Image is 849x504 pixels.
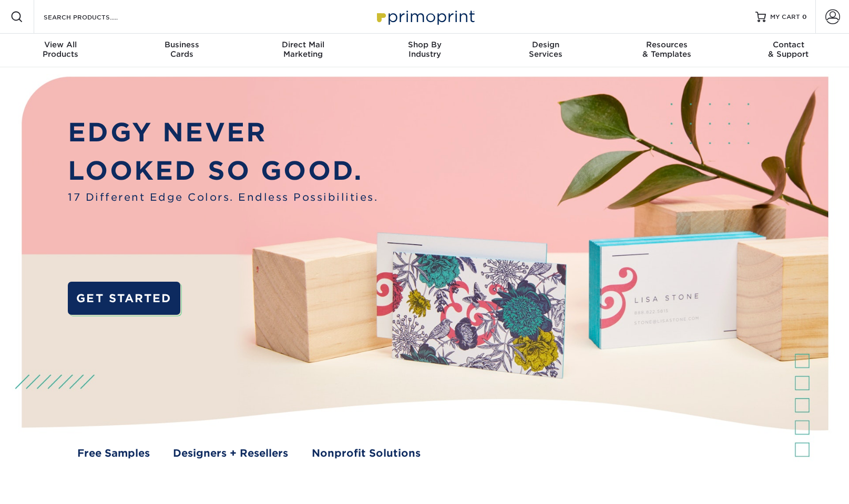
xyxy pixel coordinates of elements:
[68,152,378,190] p: LOOKED SO GOOD.
[364,40,485,59] div: Industry
[364,40,485,49] span: Shop By
[485,34,607,67] a: DesignServices
[173,446,288,461] a: Designers + Resellers
[607,40,728,59] div: & Templates
[607,40,728,49] span: Resources
[77,446,150,461] a: Free Samples
[485,40,607,49] span: Design
[68,190,378,205] span: 17 Different Edge Colors. Endless Possibilities.
[242,34,364,67] a: Direct MailMarketing
[770,13,800,22] span: MY CART
[242,40,364,59] div: Marketing
[121,40,243,49] span: Business
[121,40,243,59] div: Cards
[728,40,849,59] div: & Support
[728,40,849,49] span: Contact
[485,40,607,59] div: Services
[43,11,145,23] input: SEARCH PRODUCTS.....
[802,13,807,20] span: 0
[121,34,243,67] a: BusinessCards
[364,34,485,67] a: Shop ByIndustry
[68,282,180,315] a: GET STARTED
[312,446,421,461] a: Nonprofit Solutions
[372,5,477,28] img: Primoprint
[68,114,378,152] p: EDGY NEVER
[728,34,849,67] a: Contact& Support
[242,40,364,49] span: Direct Mail
[607,34,728,67] a: Resources& Templates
